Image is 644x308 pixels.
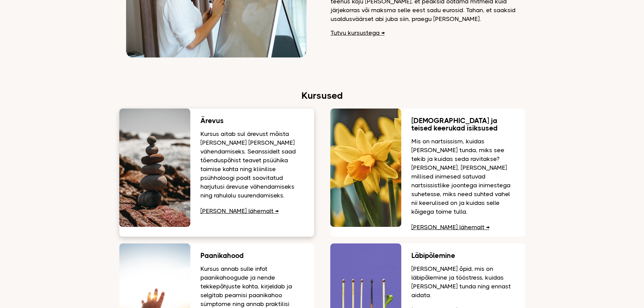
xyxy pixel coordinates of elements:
[200,129,304,200] p: Kursus aitab sul ärevust mõista [PERSON_NAME] [PERSON_NAME] vähendamiseks. Seanssidelt saad tõend...
[411,224,490,231] a: [PERSON_NAME] lähemalt
[200,208,279,214] a: [PERSON_NAME] lähemalt
[411,117,515,132] h3: [DEMOGRAPHIC_DATA] ja teised keerukad isiksused
[411,252,515,259] h3: Läbipõlemine
[330,109,401,227] img: Nartsissid
[411,264,515,300] p: [PERSON_NAME] õpid, mis on läbipõlemine ja tööstress, kuidas [PERSON_NAME] tunda ning ennast aidata.
[331,28,385,37] a: Tutvu kursustega
[119,109,190,227] img: Rannas teineteise peale hoolikalt laotud kivid, mis hoiavad tasakaalu
[200,117,304,124] h3: Ärevus
[411,137,515,216] p: Mis on nartsissism, kuidas [PERSON_NAME] tunda, miks see tekib ja kuidas seda ravitakse? [PERSON_...
[119,91,525,100] h2: Kursused
[200,252,304,259] h3: Paanikahood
